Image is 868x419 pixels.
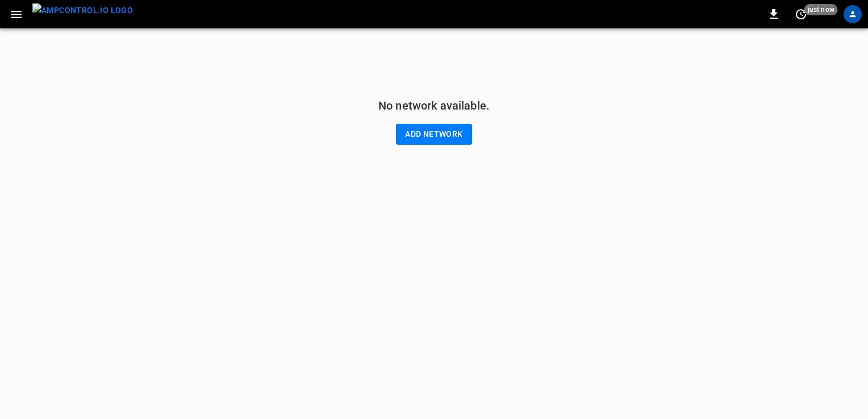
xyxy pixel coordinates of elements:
span: just now [804,4,838,15]
h6: No network available. [378,97,490,115]
div: profile-icon [844,5,862,23]
img: ampcontrol.io logo [32,3,133,18]
button: Add network [396,124,471,145]
button: set refresh interval [792,5,810,23]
